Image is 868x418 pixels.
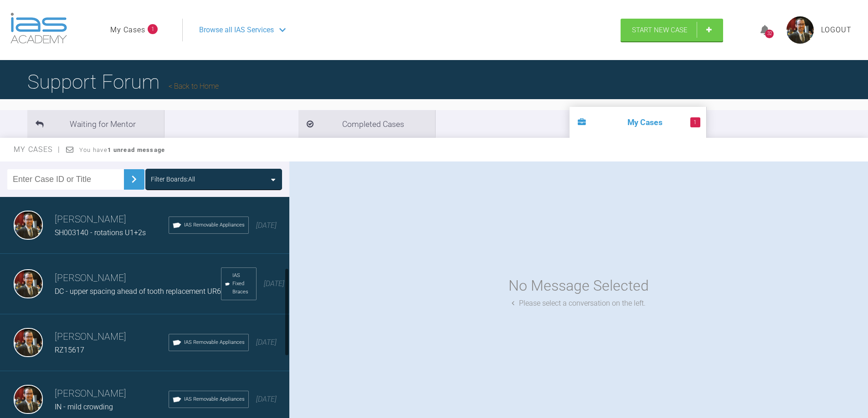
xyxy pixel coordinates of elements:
span: 1 [690,117,700,127]
h3: [PERSON_NAME] [55,386,169,402]
span: IAS Removable Appliances [184,395,245,403]
img: logo-light.3e3ef733.png [10,13,67,44]
span: You have [79,146,165,153]
li: Completed Cases [298,110,435,138]
input: Enter Case ID or Title [7,169,124,190]
img: Jake O'Connell [14,328,43,357]
span: [DATE] [256,221,277,230]
img: Jake O'Connell [14,211,43,240]
li: My Cases [570,107,706,138]
span: DC - upper spacing ahead of tooth replacement UR6 [55,287,221,296]
span: [DATE] [256,338,277,347]
img: Jake O'Connell [14,269,43,298]
h3: [PERSON_NAME] [55,329,169,345]
span: IN - mild crowding [55,403,113,411]
span: IAS Removable Appliances [184,338,245,347]
span: My Cases [14,145,61,154]
h3: [PERSON_NAME] [55,271,221,286]
span: [DATE] [264,279,284,288]
span: IAS Fixed Braces [232,272,252,296]
div: 32 [765,30,774,38]
a: Logout [821,24,852,36]
a: Back to Home [169,82,219,91]
img: chevronRight.28bd32b0.svg [127,172,141,186]
h3: [PERSON_NAME] [55,212,169,227]
span: [DATE] [256,395,277,403]
a: Start New Case [621,19,723,41]
div: Filter Boards: All [151,174,195,184]
img: Jake O'Connell [14,385,43,414]
div: Please select a conversation on the left. [512,297,646,309]
div: No Message Selected [508,274,649,297]
li: Waiting for Mentor [27,110,164,138]
img: profile.png [786,16,814,44]
a: My Cases [110,24,145,36]
span: Start New Case [632,26,688,34]
strong: 1 unread message [108,146,165,153]
h1: Support Forum [27,66,219,98]
span: IAS Removable Appliances [184,221,245,229]
span: SH003140 - rotations U1+2s [55,228,146,237]
span: Browse all IAS Services [199,24,274,36]
span: 1 [148,24,158,34]
span: RZ15617 [55,346,84,354]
